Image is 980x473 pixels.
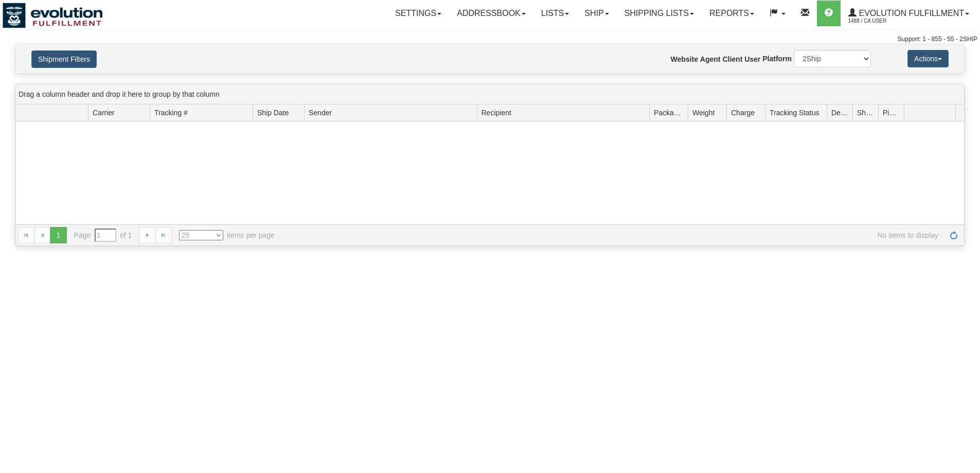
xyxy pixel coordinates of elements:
label: Client [722,54,742,64]
label: Website [671,54,698,64]
a: Addressbook [449,1,533,26]
button: Actions [907,50,949,67]
span: 1488 / CA User [848,16,925,26]
span: No items to display [289,230,938,240]
a: Shipping lists [617,1,702,26]
a: Ship [577,1,616,26]
img: logo1488.jpg [3,3,103,28]
div: Support: 1 - 855 - 55 - 2SHIP [3,35,977,44]
span: Weight [692,108,715,118]
span: Packages [654,108,684,118]
span: Ship Date [257,108,289,118]
a: Lists [533,1,577,26]
span: Recipient [482,108,511,118]
a: Settings [387,1,449,26]
label: Agent [700,54,721,64]
div: grid grouping header [16,84,964,104]
span: Charge [731,108,755,118]
span: Evolution Fulfillment [857,9,964,17]
button: Shipment Filters [31,50,97,68]
span: Page of 1 [74,229,132,242]
span: Sender [309,108,332,118]
span: Carrier [93,108,115,118]
span: Shipment Issues [857,108,874,118]
span: Delivery Status [831,108,848,118]
a: Evolution Fulfillment 1488 / CA User [841,1,977,26]
a: Reports [702,1,762,26]
span: Pickup Status [883,108,900,118]
label: User [744,54,760,64]
span: items per page [179,230,275,240]
a: Refresh [946,227,962,243]
span: 1 [50,227,66,243]
span: Tracking Status [770,108,819,118]
span: Tracking # [154,108,188,118]
label: Platform [762,54,792,64]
